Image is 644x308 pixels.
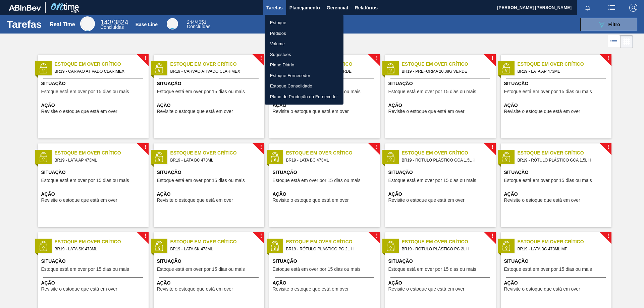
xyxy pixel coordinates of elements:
a: Sugestões [265,49,343,60]
a: Estoque Consolidado [265,81,343,91]
a: Plano de Produção do Fornecedor [265,91,343,102]
a: Volume [265,39,343,49]
a: Plano Diário [265,60,343,70]
a: Estoque [265,17,343,28]
a: Pedidos [265,28,343,39]
a: Estoque Fornecedor [265,70,343,81]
